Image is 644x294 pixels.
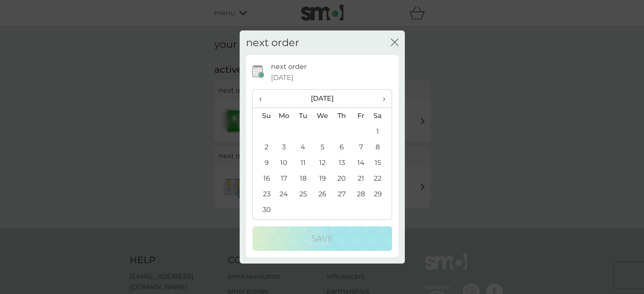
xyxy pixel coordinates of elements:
td: 14 [351,155,370,170]
p: next order [271,61,307,72]
td: 21 [351,170,370,186]
td: 16 [253,170,274,186]
th: Fr [351,108,370,124]
td: 7 [351,139,370,155]
th: We [312,108,332,124]
td: 12 [312,155,332,170]
td: 11 [293,155,312,170]
h2: next order [246,37,299,49]
td: 10 [274,155,294,170]
td: 24 [274,186,294,202]
span: [DATE] [271,72,293,83]
td: 26 [312,186,332,202]
td: 6 [332,139,351,155]
td: 17 [274,170,294,186]
td: 1 [370,124,391,139]
td: 15 [370,155,391,170]
th: Th [332,108,351,124]
span: ‹ [259,90,268,107]
td: 30 [253,202,274,217]
td: 4 [293,139,312,155]
th: Sa [370,108,391,124]
th: [DATE] [274,90,370,108]
td: 25 [293,186,312,202]
button: close [391,38,398,47]
td: 27 [332,186,351,202]
th: Mo [274,108,294,124]
td: 3 [274,139,294,155]
td: 2 [253,139,274,155]
td: 23 [253,186,274,202]
td: 19 [312,170,332,186]
td: 13 [332,155,351,170]
td: 9 [253,155,274,170]
td: 28 [351,186,370,202]
td: 18 [293,170,312,186]
button: Save [252,226,392,251]
th: Tu [293,108,312,124]
th: Su [253,108,274,124]
span: › [376,90,385,107]
td: 8 [370,139,391,155]
td: 29 [370,186,391,202]
td: 20 [332,170,351,186]
p: Save [311,232,333,245]
td: 5 [312,139,332,155]
td: 22 [370,170,391,186]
